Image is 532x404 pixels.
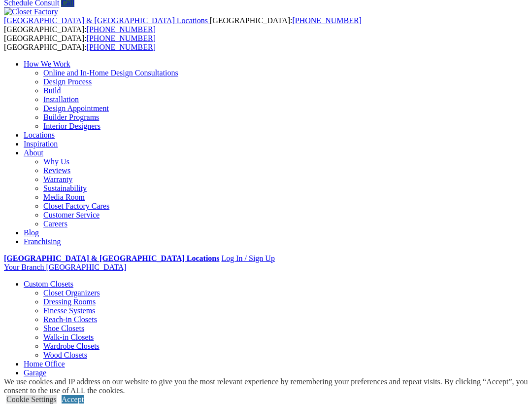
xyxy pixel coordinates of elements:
[4,34,156,51] span: [GEOGRAPHIC_DATA]: [GEOGRAPHIC_DATA]:
[4,377,532,395] div: We use cookies and IP address on our website to give you the most relevant experience by remember...
[62,395,84,404] a: Accept
[221,254,274,262] a: Log In / Sign Up
[43,324,84,332] a: Shoe Closets
[43,211,100,219] a: Customer Service
[87,43,156,51] a: [PHONE_NUMBER]
[24,280,73,288] a: Custom Closets
[43,175,72,184] a: Warranty
[43,220,67,228] a: Careers
[43,104,109,112] a: Design Appointment
[43,297,96,306] a: Dressing Rooms
[43,157,69,166] a: Why Us
[4,16,362,34] span: [GEOGRAPHIC_DATA]: [GEOGRAPHIC_DATA]:
[4,16,208,25] span: [GEOGRAPHIC_DATA] & [GEOGRAPHIC_DATA] Locations
[43,289,100,297] a: Closet Organizers
[43,342,100,350] a: Wardrobe Closets
[4,263,44,271] span: Your Branch
[24,60,70,68] a: How We Work
[43,193,85,201] a: Media Room
[43,202,109,210] a: Closet Factory Cares
[43,77,92,86] a: Design Process
[6,395,57,404] a: Cookie Settings
[43,166,70,175] a: Reviews
[43,86,61,95] a: Build
[43,184,87,192] a: Sustainability
[4,254,219,262] a: [GEOGRAPHIC_DATA] & [GEOGRAPHIC_DATA] Locations
[43,69,178,77] a: Online and In-Home Design Consultations
[24,368,46,377] a: Garage
[24,131,55,139] a: Locations
[4,16,210,25] a: [GEOGRAPHIC_DATA] & [GEOGRAPHIC_DATA] Locations
[292,16,361,25] a: [PHONE_NUMBER]
[43,122,100,130] a: Interior Designers
[43,351,87,359] a: Wood Closets
[46,263,126,271] span: [GEOGRAPHIC_DATA]
[24,237,61,246] a: Franchising
[43,113,99,121] a: Builder Programs
[4,7,58,16] img: Closet Factory
[4,263,127,271] a: Your Branch [GEOGRAPHIC_DATA]
[24,360,65,368] a: Home Office
[87,34,156,42] a: [PHONE_NUMBER]
[24,148,43,157] a: About
[24,228,39,237] a: Blog
[87,25,156,34] a: [PHONE_NUMBER]
[43,333,94,341] a: Walk-in Closets
[43,315,97,324] a: Reach-in Closets
[43,306,95,315] a: Finesse Systems
[43,95,79,104] a: Installation
[24,140,58,148] a: Inspiration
